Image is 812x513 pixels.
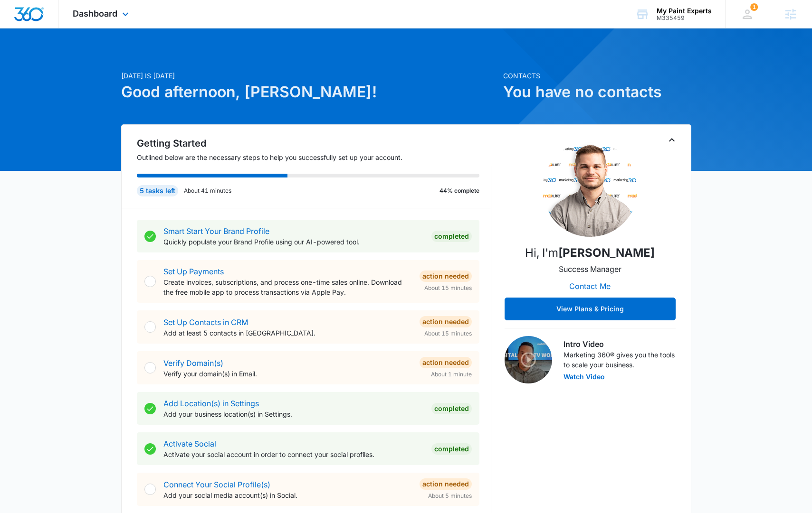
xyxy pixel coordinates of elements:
div: Completed [431,443,472,455]
p: 44% complete [439,187,479,195]
img: Niall Fowler [543,142,638,237]
div: Action Needed [420,270,472,282]
span: About 15 minutes [424,284,472,292]
p: Quickly populate your Brand Profile using our AI-powered tool. [163,237,424,247]
p: Contacts [503,71,691,81]
div: Action Needed [420,478,472,490]
p: Add your social media account(s) in Social. [163,490,412,500]
p: [DATE] is [DATE] [121,71,497,81]
button: Watch Video [564,373,605,380]
a: Smart Start Your Brand Profile [163,226,269,236]
button: View Plans & Pricing [505,298,676,320]
a: Set Up Payments [163,267,224,276]
h1: Good afternoon, [PERSON_NAME]! [121,81,497,103]
div: Completed [431,231,472,242]
div: 5 tasks left [137,185,178,196]
img: Intro Video [505,336,552,383]
span: 1 [750,3,758,11]
h1: You have no contacts [503,81,691,103]
span: Dashboard [73,9,117,19]
p: Add at least 5 contacts in [GEOGRAPHIC_DATA]. [163,328,412,338]
h2: Getting Started [137,136,491,150]
h3: Intro Video [564,338,676,350]
p: Activate your social account in order to connect your social profiles. [163,449,424,459]
p: Marketing 360® gives you the tools to scale your business. [564,350,676,370]
strong: [PERSON_NAME] [558,246,655,260]
a: Connect Your Social Profile(s) [163,480,270,489]
span: About 5 minutes [428,492,472,500]
p: Success Manager [559,263,621,275]
p: Hi, I'm [525,244,655,261]
div: notifications count [750,3,758,11]
div: Action Needed [420,316,472,327]
div: Completed [431,403,472,414]
p: Verify your domain(s) in Email. [163,369,412,379]
p: About 41 minutes [184,187,231,195]
a: Set Up Contacts in CRM [163,317,248,327]
p: Create invoices, subscriptions, and process one-time sales online. Download the free mobile app t... [163,277,412,297]
p: Add your business location(s) in Settings. [163,409,424,419]
span: About 1 minute [431,370,472,379]
div: account name [657,7,712,15]
div: Action Needed [420,357,472,368]
a: Activate Social [163,439,216,448]
span: About 15 minutes [424,329,472,338]
div: account id [657,15,712,21]
a: Add Location(s) in Settings [163,399,259,408]
button: Toggle Collapse [666,134,678,146]
button: Contact Me [560,275,620,298]
a: Verify Domain(s) [163,358,223,368]
p: Outlined below are the necessary steps to help you successfully set up your account. [137,152,491,162]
